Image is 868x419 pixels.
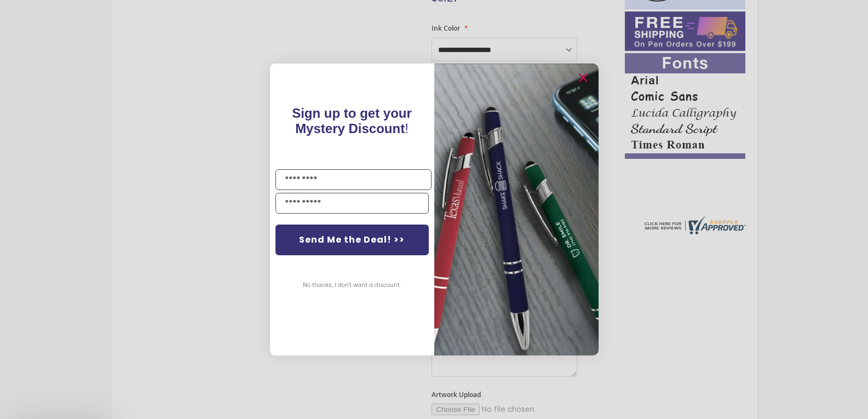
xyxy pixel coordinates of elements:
[574,69,592,87] button: Close dialog
[434,64,599,355] img: pop-up-image
[292,106,412,136] span: Sign up to get your Mystery Discount
[297,272,406,299] button: No thanks, I don't want a discount.
[778,389,868,419] iframe: Google Customer Reviews
[275,225,429,255] button: Send Me the Deal! >>
[292,106,412,136] span: !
